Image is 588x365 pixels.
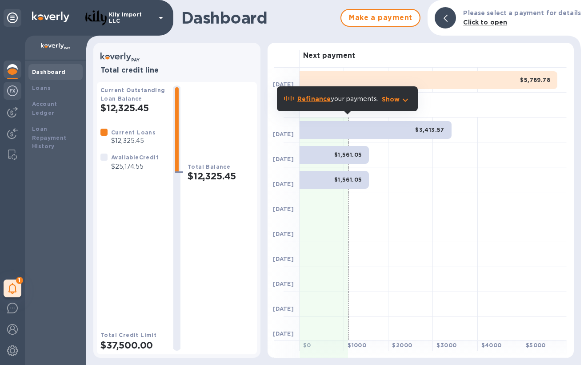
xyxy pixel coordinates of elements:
[32,126,67,150] b: Loan Repayment History
[7,85,18,96] img: Foreign exchange
[463,9,581,16] b: Please select a payment for details
[32,12,69,22] img: Logo
[382,95,400,104] p: Show
[100,102,166,114] h2: $12,325.45
[109,12,153,24] p: Kily Import LLC
[520,77,550,83] b: $5,789.78
[32,85,51,91] b: Loans
[463,19,507,26] b: Click to open
[16,277,23,284] span: 1
[273,255,294,262] b: [DATE]
[348,342,366,349] b: $ 1000
[526,342,546,349] b: $ 5000
[273,206,294,212] b: [DATE]
[436,342,456,349] b: $ 3000
[273,305,294,312] b: [DATE]
[481,342,502,349] b: $ 4000
[348,12,412,23] span: Make a payment
[303,52,355,60] h3: Next payment
[297,94,378,104] p: your payments.
[100,87,165,102] b: Current Outstanding Loan Balance
[100,332,156,338] b: Total Credit Limit
[111,162,159,171] p: $25,174.55
[334,151,362,158] b: $1,561.05
[273,81,294,88] b: [DATE]
[415,126,444,133] b: $3,413.57
[100,340,166,351] h2: $37,500.00
[340,9,420,27] button: Make a payment
[273,131,294,138] b: [DATE]
[297,95,331,102] b: Refinance
[273,280,294,287] b: [DATE]
[100,66,253,75] h3: Total credit line
[188,163,230,170] b: Total Balance
[111,136,156,146] p: $12,325.45
[392,342,412,349] b: $ 2000
[188,170,253,182] h2: $12,325.45
[273,330,294,337] b: [DATE]
[4,9,21,27] div: Unpin categories
[273,181,294,187] b: [DATE]
[273,231,294,237] b: [DATE]
[32,101,57,116] b: Account Ledger
[382,95,411,104] button: Show
[32,69,66,75] b: Dashboard
[181,8,336,27] h1: Dashboard
[111,154,159,161] b: Available Credit
[111,129,156,136] b: Current Loans
[273,156,294,162] b: [DATE]
[334,176,362,183] b: $1,561.05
